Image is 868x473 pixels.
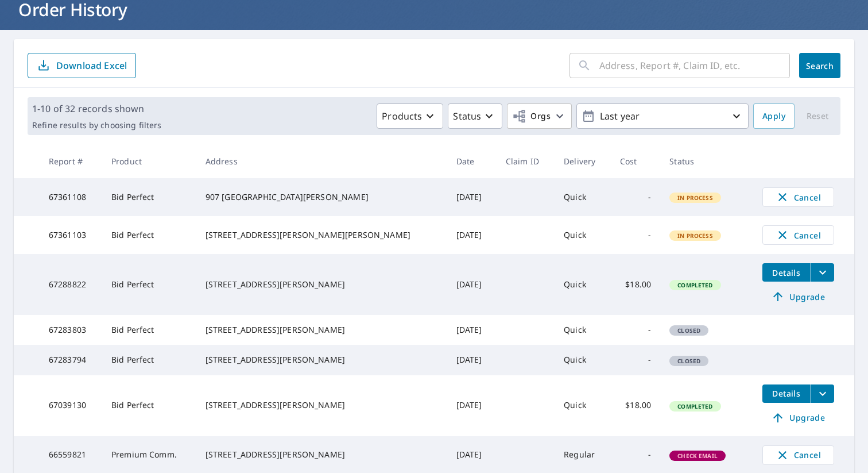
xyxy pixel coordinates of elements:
span: Cancel [774,190,822,204]
button: filesDropdownBtn-67039130 [811,384,834,403]
td: Bid Perfect [102,178,196,216]
button: Last year [576,103,749,129]
td: [DATE] [447,315,497,345]
th: Status [660,144,753,178]
th: Address [196,144,447,178]
div: [STREET_ADDRESS][PERSON_NAME] [206,449,438,460]
button: detailsBtn-67039130 [762,384,811,403]
p: Last year [595,106,730,126]
td: [DATE] [447,345,497,375]
th: Product [102,144,196,178]
td: 67361103 [40,216,102,254]
td: [DATE] [447,375,497,436]
div: [STREET_ADDRESS][PERSON_NAME] [206,324,438,336]
span: In Process [671,194,720,202]
p: Download Excel [56,59,127,72]
div: [STREET_ADDRESS][PERSON_NAME][PERSON_NAME] [206,229,438,241]
td: 67283794 [40,345,102,375]
td: Quick [555,178,611,216]
input: Address, Report #, Claim ID, etc. [599,49,790,82]
button: Status [448,103,502,129]
span: Details [769,388,804,399]
div: [STREET_ADDRESS][PERSON_NAME] [206,354,438,366]
button: Cancel [762,187,834,207]
td: [DATE] [447,178,497,216]
a: Upgrade [762,287,834,306]
td: Quick [555,375,611,436]
td: 67361108 [40,178,102,216]
button: Orgs [507,103,572,129]
td: Quick [555,315,611,345]
td: Quick [555,254,611,315]
th: Delivery [555,144,611,178]
td: - [611,216,660,254]
td: [DATE] [447,216,497,254]
button: Cancel [762,445,834,465]
td: $18.00 [611,254,660,315]
td: - [611,345,660,375]
th: Report # [40,144,102,178]
span: Search [808,60,831,71]
td: Bid Perfect [102,254,196,315]
th: Claim ID [497,144,555,178]
td: Quick [555,216,611,254]
a: Upgrade [762,409,834,427]
div: 907 [GEOGRAPHIC_DATA][PERSON_NAME] [206,191,438,203]
td: Quick [555,345,611,375]
span: Cancel [774,228,822,242]
span: Completed [671,402,719,410]
td: - [611,315,660,345]
button: Search [799,53,840,78]
span: Details [769,267,804,278]
span: Upgrade [769,411,827,425]
span: Completed [671,281,719,289]
span: Orgs [512,109,551,124]
th: Cost [611,144,660,178]
p: Products [382,109,422,123]
button: Cancel [762,225,834,245]
span: Upgrade [769,290,827,303]
th: Date [447,144,497,178]
td: Bid Perfect [102,345,196,375]
p: 1-10 of 32 records shown [32,102,161,116]
span: Closed [671,326,707,334]
button: Download Excel [28,53,136,78]
div: [STREET_ADDRESS][PERSON_NAME] [206,399,438,411]
span: Check Email [671,452,724,460]
button: Products [377,103,443,129]
p: Status [453,109,481,123]
div: [STREET_ADDRESS][PERSON_NAME] [206,279,438,290]
span: Cancel [774,448,822,462]
button: filesDropdownBtn-67288822 [811,263,834,282]
td: 67288822 [40,254,102,315]
p: Refine results by choosing filters [32,120,161,130]
td: $18.00 [611,375,660,436]
span: Closed [671,357,707,365]
span: Apply [762,109,785,124]
td: 67283803 [40,315,102,345]
td: Bid Perfect [102,216,196,254]
td: [DATE] [447,254,497,315]
td: Bid Perfect [102,315,196,345]
td: Bid Perfect [102,375,196,436]
button: detailsBtn-67288822 [762,263,811,282]
button: Apply [753,103,795,129]
td: - [611,178,660,216]
td: 67039130 [40,375,102,436]
span: In Process [671,232,720,240]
